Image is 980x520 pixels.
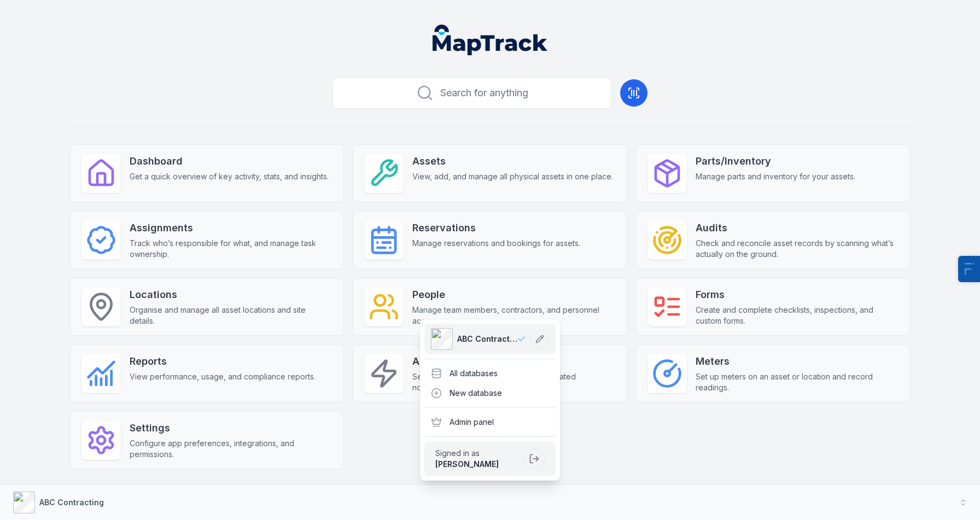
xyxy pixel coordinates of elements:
div: Admin panel [424,412,556,432]
div: All databases [424,364,556,383]
strong: [PERSON_NAME] [435,459,499,469]
span: ABC Contracting [457,334,517,344]
div: New database [424,383,556,403]
strong: ABC Contracting [39,498,104,507]
div: ABC Contracting [420,319,560,481]
span: Signed in as [435,448,520,459]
